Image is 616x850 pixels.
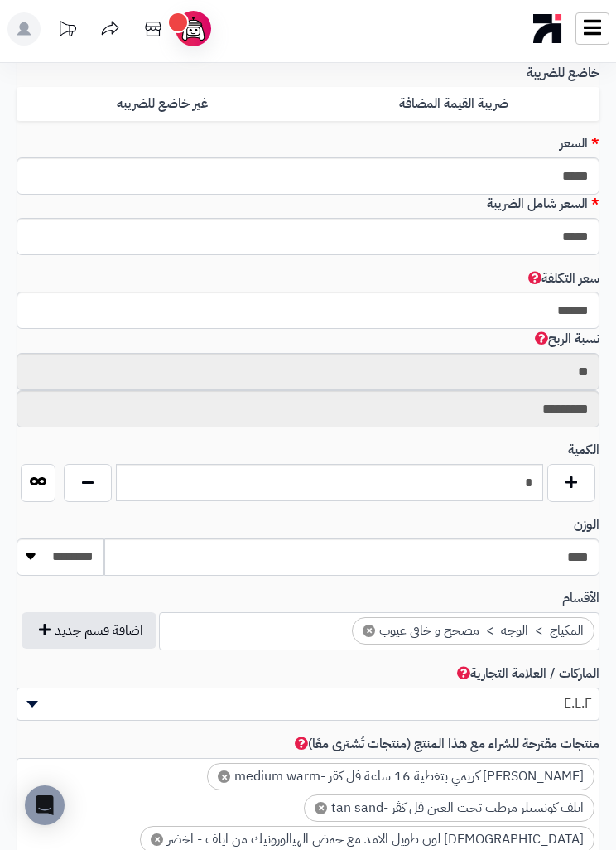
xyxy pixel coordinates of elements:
span: الماركات / العلامة التجارية [454,664,599,683]
span: E.L.F [17,688,599,721]
label: خاضع للضريبة [520,64,606,83]
button: اضافة قسم جديد [22,612,156,649]
a: تحديثات المنصة [46,12,88,50]
label: الوزن [567,515,606,534]
span: × [315,802,327,814]
img: ai-face.png [179,14,208,43]
span: منتجات مقترحة للشراء مع هذا المنتج (منتجات تُشترى معًا) [291,734,599,754]
div: Open Intercom Messenger [25,785,65,825]
label: الأقسام [556,589,606,608]
span: نسبة الربح [532,329,599,349]
label: ضريبة القيمة المضافة [308,87,599,121]
li: ايلف كونسيلر كريمي بتغطية 16 ساعة فل كڤر -medium warm [207,763,594,790]
img: logo-mobile.png [533,10,562,47]
label: السعر شامل الضريبة [480,195,606,214]
span: سعر التكلفة [525,268,599,288]
span: × [363,625,375,637]
li: ايلف كونسيلر مرطب تحت العين فل كڤر -tan sand [304,794,594,822]
label: الكمية [561,441,606,460]
label: غير خاضع للضريبه [17,87,308,121]
span: E.L.F [17,691,599,716]
span: × [151,833,163,846]
span: × [218,770,230,783]
label: السعر [553,134,606,153]
li: المكياج > الوجه > مصحح و خافي عيوب [352,617,594,645]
